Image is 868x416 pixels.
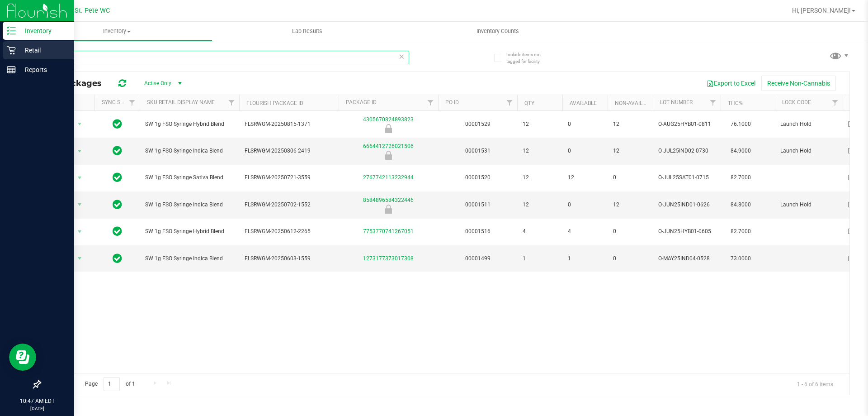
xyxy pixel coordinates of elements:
[245,147,333,155] span: FLSRWGM-20250806-2419
[16,25,70,36] p: Inventory
[782,99,811,105] a: Lock Code
[465,174,491,181] a: 00001520
[40,51,409,64] input: Search Package ID, Item Name, SKU, Lot or Part Number...
[506,51,552,65] span: Include items not tagged for facility
[363,255,414,262] a: 1273177373017308
[523,227,557,236] span: 4
[145,120,234,129] span: SW 1g FSO Syringe Hybrid Blend
[74,225,85,238] span: select
[726,225,755,238] span: 82.7000
[761,76,836,91] button: Receive Non-Cannabis
[613,173,647,182] span: 0
[792,7,851,14] span: Hi, [PERSON_NAME]!
[523,147,557,155] span: 12
[212,22,402,41] a: Lab Results
[346,99,377,105] a: Package ID
[780,120,837,129] span: Launch Hold
[363,116,414,123] a: 4305670824893823
[726,252,755,265] span: 73.0000
[113,118,122,130] span: In Sync
[16,64,70,75] p: Reports
[613,201,647,209] span: 12
[658,254,715,263] span: O-MAY25IND04-0528
[7,26,16,35] inline-svg: Inventory
[445,99,459,105] a: PO ID
[568,201,602,209] span: 0
[77,377,142,391] span: Page of 1
[568,120,602,129] span: 0
[113,252,122,265] span: In Sync
[523,254,557,263] span: 1
[245,227,333,236] span: FLSRWGM-20250612-2265
[337,205,439,214] div: Launch Hold
[402,22,593,41] a: Inventory Counts
[570,100,597,106] a: Available
[7,65,16,74] inline-svg: Reports
[523,201,557,209] span: 12
[224,95,239,110] a: Filter
[613,227,647,236] span: 0
[660,99,693,105] a: Lot Number
[245,254,333,263] span: FLSRWGM-20250603-1559
[658,173,715,182] span: O-JUL25SAT01-0715
[113,144,122,157] span: In Sync
[337,151,439,160] div: Launch Hold
[75,7,110,14] span: St. Pete WC
[145,147,234,155] span: SW 1g FSO Syringe Indica Blend
[790,377,840,391] span: 1 - 6 of 6 items
[524,100,534,106] a: Qty
[145,173,234,182] span: SW 1g FSO Syringe Sativa Blend
[363,143,414,149] a: 6664412726021506
[726,171,755,184] span: 82.7000
[363,197,414,203] a: 8584896584322446
[102,99,137,105] a: Sync Status
[726,144,755,158] span: 84.9000
[22,22,212,41] a: Inventory
[245,120,333,129] span: FLSRWGM-20250815-1371
[502,95,517,110] a: Filter
[145,201,234,209] span: SW 1g FSO Syringe Indica Blend
[780,201,837,209] span: Launch Hold
[74,198,85,211] span: select
[464,27,531,35] span: Inventory Counts
[147,99,215,105] a: Sku Retail Display Name
[246,100,303,106] a: Flourish Package ID
[613,120,647,129] span: 12
[74,252,85,265] span: select
[423,95,438,110] a: Filter
[113,171,122,184] span: In Sync
[74,118,85,130] span: select
[728,100,743,106] a: THC%
[7,46,16,55] inline-svg: Retail
[74,145,85,158] span: select
[658,201,715,209] span: O-JUN25IND01-0626
[658,147,715,155] span: O-JUL25IND02-0730
[74,172,85,184] span: select
[363,228,414,234] a: 7753770741267051
[780,147,837,155] span: Launch Hold
[568,173,602,182] span: 12
[465,255,491,262] a: 00001499
[465,121,491,127] a: 00001529
[523,173,557,182] span: 12
[658,120,715,129] span: O-AUG25HYB01-0811
[245,173,333,182] span: FLSRWGM-20250721-3559
[145,254,234,263] span: SW 1g FSO Syringe Indica Blend
[145,227,234,236] span: SW 1g FSO Syringe Hybrid Blend
[4,397,70,405] p: 10:47 AM EDT
[568,147,602,155] span: 0
[280,27,335,35] span: Lab Results
[337,124,439,133] div: Launch Hold
[658,227,715,236] span: O-JUN25HYB01-0605
[4,405,70,412] p: [DATE]
[9,344,36,371] iframe: Resource center
[706,95,721,110] a: Filter
[398,51,405,62] span: Clear
[465,228,491,234] a: 00001516
[113,198,122,211] span: In Sync
[104,377,120,391] input: 1
[16,45,70,56] p: Retail
[613,254,647,263] span: 0
[22,27,212,35] span: Inventory
[523,120,557,129] span: 12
